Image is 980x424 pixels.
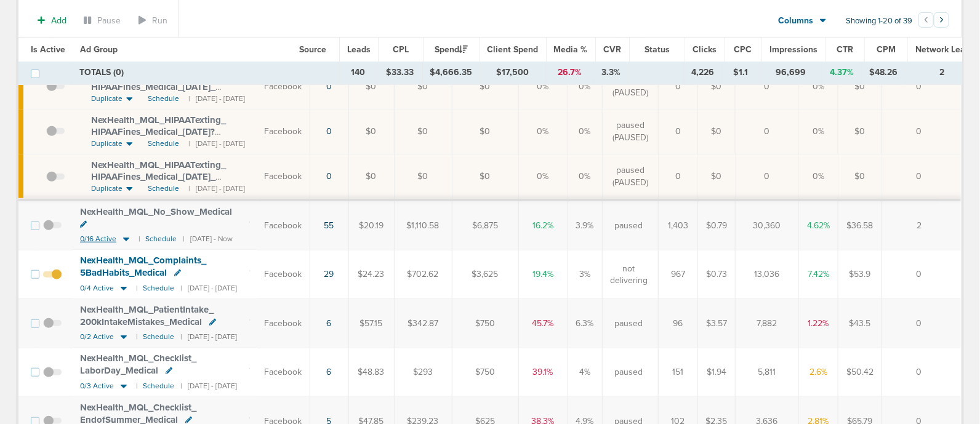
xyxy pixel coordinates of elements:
[326,81,332,92] a: 0
[838,64,882,109] td: $0
[435,44,468,55] span: Spend
[568,154,602,200] td: 0%
[698,64,736,109] td: $0
[882,64,962,109] td: 0
[452,64,518,109] td: $0
[183,234,233,244] small: | [DATE] - Now
[394,299,452,348] td: $342.87
[139,234,139,244] small: |
[422,62,480,84] td: $4,666.35
[31,12,73,30] button: Add
[80,44,118,55] span: Ad Group
[80,332,114,342] span: 0/2 Active
[882,250,962,298] td: 0
[480,62,545,84] td: $17,500
[568,109,602,154] td: 0%
[145,234,177,244] small: Schedule
[91,183,122,194] span: Duplicate
[659,200,698,250] td: 1,403
[518,109,568,154] td: 0%
[799,109,838,154] td: 0%
[348,64,394,109] td: $0
[394,250,452,298] td: $702.62
[915,44,974,55] span: Network Leads
[143,332,174,342] small: Schedule
[257,299,310,348] td: Facebook
[736,200,799,250] td: 30,360
[736,154,799,200] td: 0
[838,109,882,154] td: $0
[614,220,643,232] span: paused
[799,348,838,396] td: 2.6%
[394,200,452,250] td: $1,110.58
[394,348,452,396] td: $293
[698,109,736,154] td: $0
[327,318,332,329] a: 6
[838,200,882,250] td: $36.58
[736,250,799,298] td: 13,036
[348,109,394,154] td: $0
[180,332,237,342] small: | [DATE] - [DATE]
[324,269,334,279] a: 29
[545,62,593,84] td: 26.7%
[736,109,799,154] td: 0
[934,12,949,28] button: Go to next page
[347,44,371,55] span: Leads
[877,44,896,55] span: CPM
[348,154,394,200] td: $0
[91,159,226,207] span: NexHealth_ MQL_ HIPAATexting_ HIPAAFines_ Medical_ [DATE]_ newimages?id=183&cmp_ id=9658082
[593,62,628,84] td: 3.3%
[394,154,452,200] td: $0
[452,250,518,298] td: $3,625
[698,348,736,396] td: $1.94
[80,284,114,293] span: 0/4 Active
[80,382,114,391] span: 0/3 Active
[659,250,698,298] td: 967
[80,255,206,278] span: NexHealth_ MQL_ Complaints_ 5BadHabits_ Medical
[568,64,602,109] td: 0%
[760,62,822,84] td: 96,699
[143,284,174,293] small: Schedule
[326,171,332,182] a: 0
[602,109,659,154] td: paused (PAUSED)
[734,44,752,55] span: CPC
[736,348,799,396] td: 5,811
[452,109,518,154] td: $0
[846,16,912,26] span: Showing 1-20 of 39
[518,299,568,348] td: 45.7%
[72,62,339,84] td: TOTALS (0)
[180,382,237,391] small: | [DATE] - [DATE]
[148,94,179,104] span: Schedule
[518,250,568,298] td: 19.4%
[684,62,723,84] td: 4,226
[799,154,838,200] td: 0%
[603,44,621,55] span: CVR
[257,64,310,109] td: Facebook
[568,250,602,298] td: 3%
[838,348,882,396] td: $50.42
[348,200,394,250] td: $20.19
[769,44,817,55] span: Impressions
[348,250,394,298] td: $24.23
[659,64,698,109] td: 0
[339,62,377,84] td: 140
[838,299,882,348] td: $43.5
[882,299,962,348] td: 0
[326,126,332,137] a: 0
[188,94,245,104] small: | [DATE] - [DATE]
[882,348,962,396] td: 0
[148,183,179,194] span: Schedule
[257,109,310,154] td: Facebook
[91,138,122,149] span: Duplicate
[659,348,698,396] td: 151
[452,154,518,200] td: $0
[148,138,179,149] span: Schedule
[188,183,245,194] small: | [DATE] - [DATE]
[602,154,659,200] td: paused (PAUSED)
[822,62,862,84] td: 4.37%
[143,382,174,391] small: Schedule
[862,62,906,84] td: $48.26
[324,220,334,231] a: 55
[518,154,568,200] td: 0%
[51,15,66,26] span: Add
